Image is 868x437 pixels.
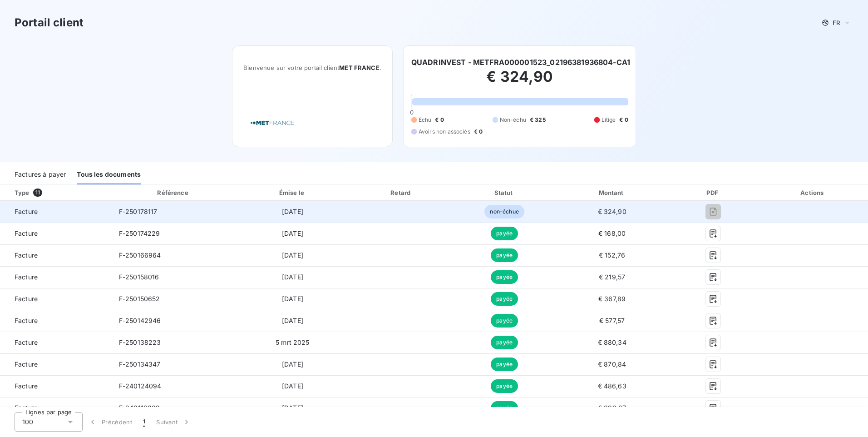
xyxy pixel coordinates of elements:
span: € 219,57 [599,273,625,281]
h2: € 324,90 [411,68,628,95]
span: € 0 [435,116,444,124]
span: [DATE] [282,382,303,390]
span: € 870,84 [598,360,626,368]
span: [DATE] [282,273,303,281]
span: payée [491,270,518,284]
span: € 0 [474,128,483,136]
span: payée [491,336,518,349]
span: payée [491,379,518,393]
div: Factures à payer [15,165,66,184]
span: Facture [7,251,104,260]
div: Montant [557,188,667,197]
div: Émise le [237,188,347,197]
span: [DATE] [282,251,303,259]
span: [DATE] [282,360,303,368]
div: Référence [157,189,188,196]
span: F-250174229 [119,229,160,237]
div: Type [9,188,110,197]
span: Échu [419,116,432,124]
span: F-250138223 [119,338,161,346]
span: Facture [7,207,104,216]
span: Avoirs non associés [419,128,470,136]
span: Facture [7,338,104,347]
span: F-250158016 [119,273,159,281]
span: FR [833,19,840,26]
span: F-250166964 [119,251,161,259]
span: Facture [7,294,104,303]
span: [DATE] [282,208,303,215]
h6: QUADRINVEST - METFRA000001523_02196381936804-CA1 [411,57,630,68]
img: Company logo [243,110,301,136]
span: € 0 [619,116,628,124]
span: F-250142946 [119,317,161,324]
span: [DATE] [282,404,303,412]
div: Retard [351,188,452,197]
span: Facture [7,229,104,238]
span: payée [491,292,518,306]
span: € 880,34 [598,338,626,346]
span: € 325 [530,116,546,124]
span: Facture [7,316,104,325]
span: Facture [7,403,104,412]
span: € 152,76 [599,251,625,259]
span: 5 mrt 2025 [276,338,310,346]
div: Tous les documents [77,165,141,184]
span: F-250178117 [119,208,158,215]
span: € 168,00 [598,229,626,237]
span: € 486,63 [598,382,626,390]
span: MET FRANCE [339,64,380,71]
span: non-échue [484,205,524,218]
div: Statut [455,188,553,197]
span: 100 [22,417,33,427]
span: Litige [602,116,616,124]
span: payée [491,227,518,240]
span: € 577,57 [599,317,625,324]
span: payée [491,248,518,262]
div: PDF [671,188,756,197]
span: Facture [7,273,104,282]
span: 11 [33,189,42,197]
span: payée [491,401,518,415]
span: 0 [410,109,414,116]
span: payée [491,358,518,371]
span: [DATE] [282,229,303,237]
span: Facture [7,382,104,391]
button: Suivant [151,412,197,432]
span: F-240116809 [119,404,160,412]
span: F-240124094 [119,382,162,390]
span: [DATE] [282,317,303,324]
span: Non-échu [500,116,526,124]
span: [DATE] [282,295,303,303]
span: payée [491,314,518,328]
span: 1 [143,417,145,427]
button: Précédent [83,412,138,432]
span: Bienvenue sur votre portail client . [243,64,381,71]
span: € 324,90 [598,208,626,215]
h3: Portail client [15,15,84,31]
span: € 899,67 [598,404,626,412]
span: Facture [7,360,104,369]
span: F-250150652 [119,295,160,303]
span: € 367,89 [598,295,626,303]
div: Actions [759,188,866,197]
button: 1 [138,412,151,432]
span: F-250134347 [119,360,161,368]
